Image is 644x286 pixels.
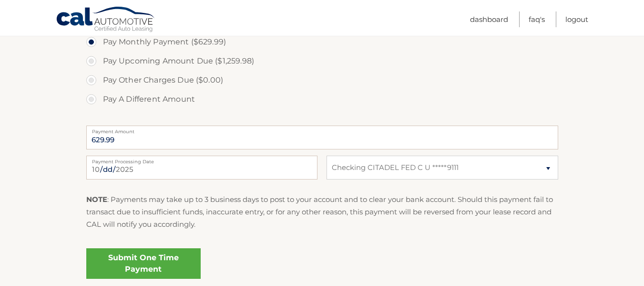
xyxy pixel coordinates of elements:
[56,6,156,34] a: Cal Automotive
[86,126,558,133] label: Payment Amount
[86,52,558,71] label: Pay Upcoming Amount Due ($1,259.98)
[86,193,558,231] p: : Payments may take up to 3 business days to post to your account and to clear your bank account....
[86,32,558,52] label: Pay Monthly Payment ($629.99)
[86,195,107,204] strong: NOTE
[86,156,317,180] input: Payment Date
[86,71,558,90] label: Pay Other Charges Due ($0.00)
[86,156,317,163] label: Payment Processing Date
[86,126,558,149] input: Payment Amount
[86,248,201,279] a: Submit One Time Payment
[86,90,558,109] label: Pay A Different Amount
[470,11,508,27] a: Dashboard
[565,11,588,27] a: Logout
[529,11,545,27] a: FAQ's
